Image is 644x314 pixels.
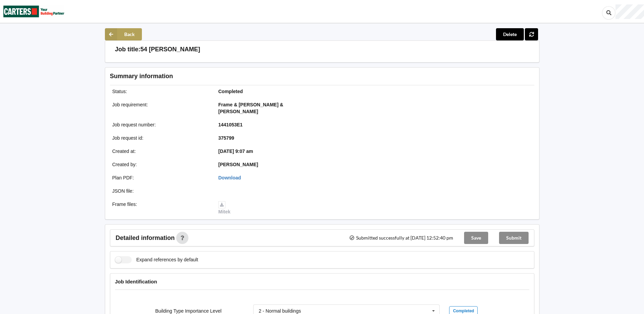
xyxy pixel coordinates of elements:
[108,148,214,155] div: Created at :
[108,88,214,95] div: Status :
[108,201,214,215] div: Frame files :
[615,4,644,19] div: User Profile
[218,202,231,214] a: Mitek
[218,89,243,94] b: Completed
[218,149,253,154] b: [DATE] 9:07 am
[218,122,243,127] b: 1441053E1
[115,256,198,263] label: Expand references by default
[115,278,529,285] h4: Job Identification
[218,175,241,180] a: Download
[141,46,200,53] h3: 54 [PERSON_NAME]
[218,102,283,114] b: Frame & [PERSON_NAME] & [PERSON_NAME]
[105,28,142,40] button: Back
[108,101,214,115] div: Job requirement :
[496,28,524,40] button: Delete
[349,235,453,240] span: Submitted successfully at [DATE] 12:52:40 pm
[218,162,258,167] b: [PERSON_NAME]
[259,309,301,313] div: 2 - Normal buildings
[108,135,214,141] div: Job request id :
[218,135,234,141] b: 375799
[155,308,221,314] label: Building Type Importance Level
[108,161,214,168] div: Created by :
[115,46,141,53] h3: Job title:
[108,174,214,181] div: Plan PDF :
[108,121,214,128] div: Job request number :
[108,188,214,194] div: JSON file :
[116,235,175,241] span: Detailed information
[110,72,426,80] h3: Summary information
[3,0,65,22] img: Carters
